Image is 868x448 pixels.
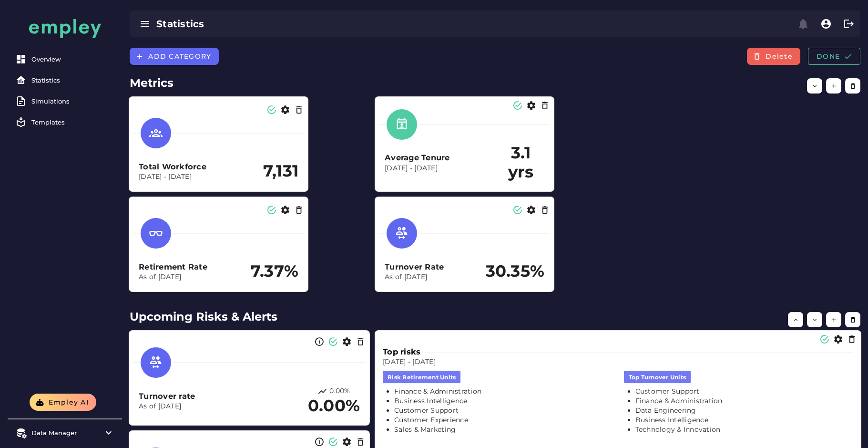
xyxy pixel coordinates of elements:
p: As of [DATE] [139,272,251,282]
li: Customer Support [635,387,854,396]
li: Finance & Administration [394,387,613,396]
li: Customer Experience [394,416,613,425]
span: Done [816,52,852,61]
p: As of [DATE] [385,272,486,282]
p: 0.00% [329,386,350,396]
a: Simulations [11,92,118,111]
h2: Metrics [130,74,860,92]
a: Overview [11,50,118,69]
div: Simulations [31,97,114,105]
p: [DATE] - [DATE] [385,164,497,173]
li: Business Intelligence [635,416,854,425]
span: risk retirement units [388,373,456,381]
h3: Top risks [383,346,424,357]
button: Done [808,48,860,65]
li: Business Intelligence [394,396,613,406]
div: Templates [31,118,114,126]
h3: Turnover Rate [385,261,486,272]
a: Templates [11,113,118,132]
h2: Upcoming Risks & Alerts [130,308,860,325]
p: As of [DATE] [139,402,305,411]
button: Add category [130,48,219,65]
p: [DATE] - [DATE] [139,172,258,182]
li: Customer Support [394,406,613,416]
h2: 3.1 yrs [497,144,544,182]
h3: Turnover rate [139,391,305,402]
h3: Total Workforce [139,161,258,172]
div: Statistics [31,76,114,84]
h2: 7.37% [251,262,298,281]
li: Technology & Innovation [635,425,854,435]
li: Finance & Administration [635,396,854,406]
h2: 30.35% [486,262,545,281]
li: Sales & Marketing [394,425,613,435]
button: Empley AI [30,394,96,411]
a: Statistics [11,71,118,90]
h3: Average Tenure [385,152,497,163]
h2: 0.00% [308,396,360,416]
button: Delete [747,48,800,65]
p: [DATE] - [DATE] [383,357,853,367]
span: Add category [148,52,211,61]
span: Delete [765,52,793,61]
li: Data Engineering [635,406,854,416]
span: top turnover units [629,373,686,381]
span: Empley AI [48,398,89,406]
h3: Retirement Rate [139,261,251,272]
div: Data Manager [31,429,98,437]
div: Statistics [156,17,474,31]
h2: 7,131 [263,162,298,181]
div: Overview [31,55,114,63]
